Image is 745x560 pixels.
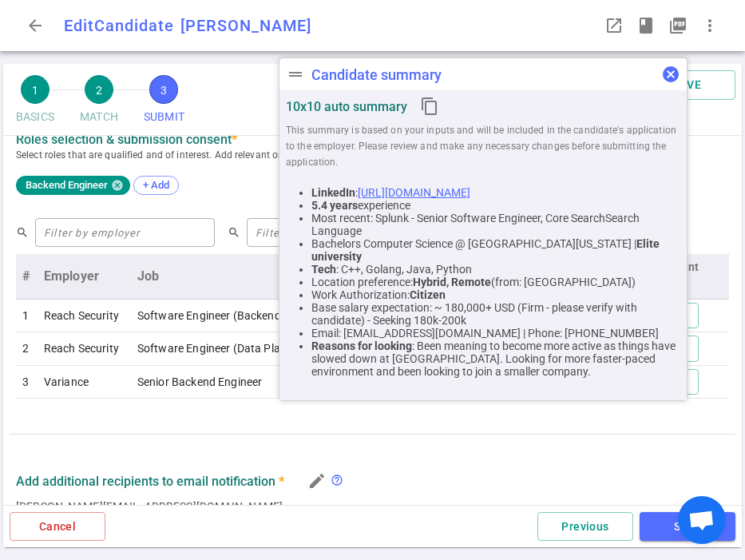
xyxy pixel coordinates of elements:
span: 2 [85,75,113,104]
span: Edit Candidate [64,16,174,35]
span: BASICS [16,104,54,130]
label: Roles Selection & Submission Consent [16,132,237,147]
i: picture_as_pdf [668,16,688,35]
input: Filter by job title [247,220,426,245]
button: SAVE [640,512,735,542]
button: Edit Candidate Recruiter Contacts [303,467,331,494]
span: arrow_back [26,16,45,35]
span: 1 [21,75,50,104]
th: # [16,254,38,300]
button: Open resume highlights in a popup [630,10,662,42]
span: more_vert [700,16,719,35]
td: 2 [16,332,38,366]
span: + Add [137,179,175,191]
span: Backend Engineer [19,179,114,191]
button: Cancel [10,512,105,542]
td: Software Engineer (Backend) [131,300,331,333]
strong: Add additional recipients to email notification [16,474,284,489]
span: search [228,226,240,239]
input: Filter by employer [35,220,215,245]
button: Open LinkedIn as a popup [598,10,630,42]
td: Variance [38,366,131,399]
span: launch [604,16,624,35]
td: Software Engineer (Data Platform) [131,332,331,366]
span: [PERSON_NAME] [180,16,311,35]
button: 2MATCH [73,70,125,135]
button: Go back [19,10,51,42]
span: help_outline [331,474,343,487]
div: Open chat [678,496,726,544]
span: MATCH [80,104,118,130]
button: 3SUBMIT [137,70,191,135]
td: Reach Security [38,300,131,333]
button: Open PDF in a popup [662,10,694,42]
td: Reach Security [38,332,131,366]
td: Senior Backend Engineer [131,366,331,399]
span: book [636,16,656,35]
th: Job [131,254,331,300]
div: If you want additional recruiters to also receive candidate updates via email, click on the penci... [331,474,350,489]
span: search [16,226,29,239]
span: SUBMIT [144,104,184,130]
button: 1BASICS [10,70,61,135]
th: Employer [38,254,131,300]
i: edit [307,471,327,490]
span: [PERSON_NAME][EMAIL_ADDRESS][DOMAIN_NAME] [16,498,283,514]
td: 3 [16,366,38,399]
td: 1 [16,300,38,333]
button: Previous [537,512,633,542]
span: Select roles that are qualified and of interest. Add relevant ones for future matches, even witho... [16,147,729,163]
button: SAVE [640,70,735,100]
span: 3 [149,75,178,104]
